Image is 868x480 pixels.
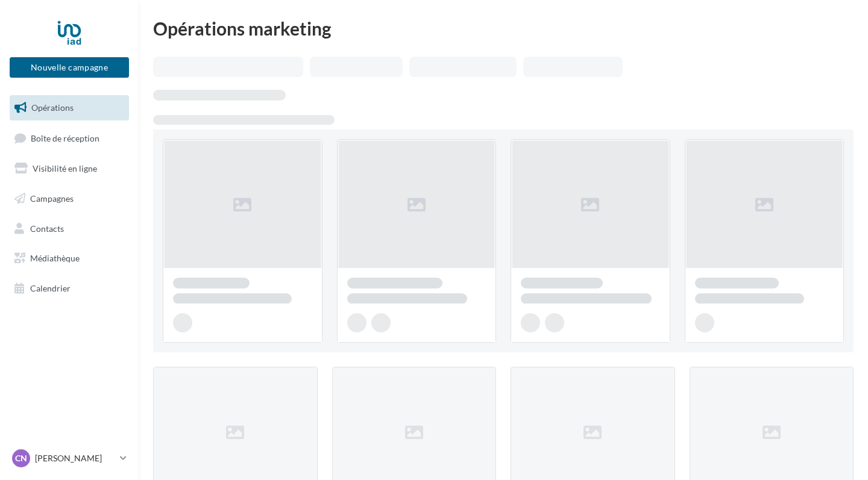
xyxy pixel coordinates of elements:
[30,193,74,204] span: Campagnes
[153,19,854,37] div: Opérations marketing
[7,216,131,242] a: Contacts
[7,125,131,151] a: Boîte de réception
[33,163,97,173] span: Visibilité en ligne
[31,102,74,113] span: Opérations
[10,447,129,470] a: CN [PERSON_NAME]
[10,57,129,78] button: Nouvelle campagne
[15,452,27,464] span: CN
[7,246,131,271] a: Médiathèque
[31,132,99,143] span: Boîte de réception
[30,223,64,233] span: Contacts
[7,95,131,120] a: Opérations
[7,156,131,181] a: Visibilité en ligne
[30,253,80,263] span: Médiathèque
[35,452,115,464] p: [PERSON_NAME]
[30,283,71,293] span: Calendrier
[7,276,131,301] a: Calendrier
[7,186,131,211] a: Campagnes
